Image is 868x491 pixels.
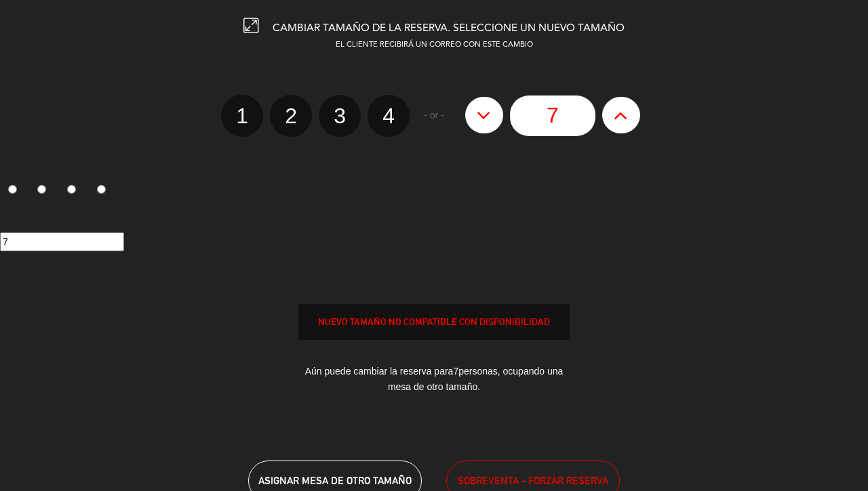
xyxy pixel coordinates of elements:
[221,95,263,137] label: 1
[319,95,361,137] label: 3
[60,179,90,202] label: 3
[97,185,106,194] input: 4
[270,95,312,137] label: 2
[8,185,17,194] input: 1
[368,95,410,137] label: 4
[258,475,412,486] span: ASIGNAR MESA DE OTRO TAMAÑO
[458,473,608,488] span: SOBREVENTA - FORZAR RESERVA
[30,179,60,202] label: 2
[298,354,570,405] div: Aún puede cambiar la reserva para personas, ocupando una mesa de otro tamaño.
[453,366,458,377] span: 7
[299,314,569,330] div: NUEVO TAMAÑO NO COMPATIBLE CON DISPONIBILIDAD
[336,41,533,49] span: EL CLIENTE RECIBIRÁ UN CORREO CON ESTE CAMBIO
[89,179,119,202] label: 4
[67,185,76,194] input: 3
[37,185,46,194] input: 2
[273,23,625,34] span: CAMBIAR TAMAÑO DE LA RESERVA. SELECCIONE UN NUEVO TAMAÑO
[424,108,444,123] span: - or -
